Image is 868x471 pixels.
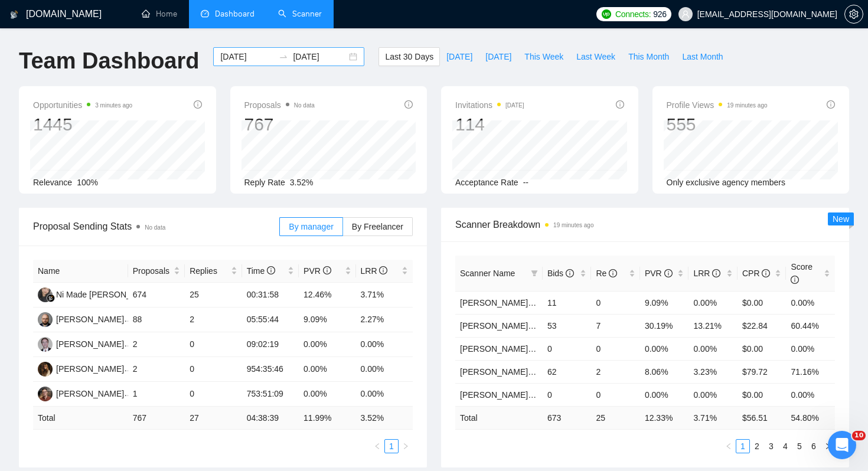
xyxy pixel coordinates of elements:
span: Only exclusive agency members [667,178,786,187]
td: 9.09% [640,291,689,314]
span: Bids [547,269,574,278]
span: Last 30 Days [385,50,433,63]
h1: Team Dashboard [19,47,199,75]
input: End date [293,50,347,63]
a: ZA[PERSON_NAME] [38,314,124,323]
td: 0 [185,357,242,382]
span: filter [528,264,540,282]
td: 0 [591,383,640,406]
iframe: Intercom live chat [828,431,856,459]
span: info-circle [566,269,574,277]
th: Proposals [128,260,185,283]
li: 4 [778,439,792,453]
td: 3.23% [688,360,738,383]
span: setting [845,9,863,19]
span: CPR [742,269,770,278]
span: to [279,52,288,61]
div: 114 [455,113,524,136]
span: Profile Views [667,98,768,112]
span: info-circle [609,269,617,277]
td: 3.71 % [688,406,738,429]
a: [PERSON_NAME] | gCopy | KS [460,390,576,400]
li: 2 [750,439,764,453]
td: $0.00 [738,291,787,314]
td: 0.00% [786,291,835,314]
span: Time [247,266,275,276]
span: Connects: [615,8,651,21]
td: 0.00% [356,332,413,357]
td: 71.16% [786,360,835,383]
span: info-circle [827,100,835,109]
td: 673 [543,406,592,429]
img: AM [38,362,53,377]
td: 2 [128,357,185,382]
span: No data [145,224,165,231]
td: 0.00% [688,383,738,406]
td: 88 [128,308,185,332]
div: 1445 [33,113,132,136]
span: Scanner Breakdown [455,217,835,232]
td: 04:38:39 [242,407,299,430]
a: 4 [779,440,792,453]
a: NMNi Made [PERSON_NAME] [38,289,157,299]
span: Last Month [682,50,723,63]
td: Total [33,407,128,430]
a: [PERSON_NAME] | SEO | AA [460,321,569,331]
span: info-circle [379,266,387,274]
li: Next Page [821,439,835,453]
td: 09:02:19 [242,332,299,357]
td: 13.21% [688,314,738,337]
div: [PERSON_NAME] [56,313,124,326]
a: [PERSON_NAME] | Laravel | DA [460,367,580,377]
span: 926 [653,8,666,21]
span: Proposals [244,98,315,112]
td: 0.00% [640,383,689,406]
td: 12.33 % [640,406,689,429]
th: Replies [185,260,242,283]
td: 54.80 % [786,406,835,429]
img: upwork-logo.png [602,9,611,19]
td: 11.99 % [299,407,355,430]
td: 0.00% [688,337,738,360]
td: 05:55:44 [242,308,299,332]
span: Proposals [133,264,171,277]
li: 3 [764,439,778,453]
td: $ 56.51 [738,406,787,429]
a: VP[PERSON_NAME] [38,339,124,348]
span: LRR [693,269,720,278]
span: 100% [77,178,98,187]
button: Last Week [570,47,622,66]
a: 1 [385,440,398,453]
span: dashboard [201,9,209,18]
span: right [402,443,409,450]
span: right [824,443,831,450]
div: [PERSON_NAME] [56,387,124,400]
span: By Freelancer [352,222,403,231]
a: [PERSON_NAME] | React/Node | KS - WIP [460,344,619,354]
span: Replies [190,264,228,277]
td: 0.00% [786,337,835,360]
span: info-circle [323,266,331,274]
a: 6 [807,440,820,453]
span: Last Week [576,50,615,63]
span: [DATE] [446,50,472,63]
a: 3 [765,440,778,453]
td: 25 [591,406,640,429]
button: [DATE] [479,47,518,66]
span: Score [791,262,812,284]
th: Name [33,260,128,283]
td: 0 [185,332,242,357]
a: homeHome [142,9,177,19]
span: info-circle [712,269,720,277]
span: swap-right [279,52,288,61]
td: 12.46% [299,283,355,308]
td: 1 [128,382,185,407]
td: 0 [543,337,592,360]
span: 10 [852,431,866,440]
span: [DATE] [485,50,511,63]
td: 3.71% [356,283,413,308]
td: 60.44% [786,314,835,337]
time: 19 minutes ago [727,102,767,109]
a: MS[PERSON_NAME] [38,388,124,398]
span: Proposal Sending Stats [33,219,279,234]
